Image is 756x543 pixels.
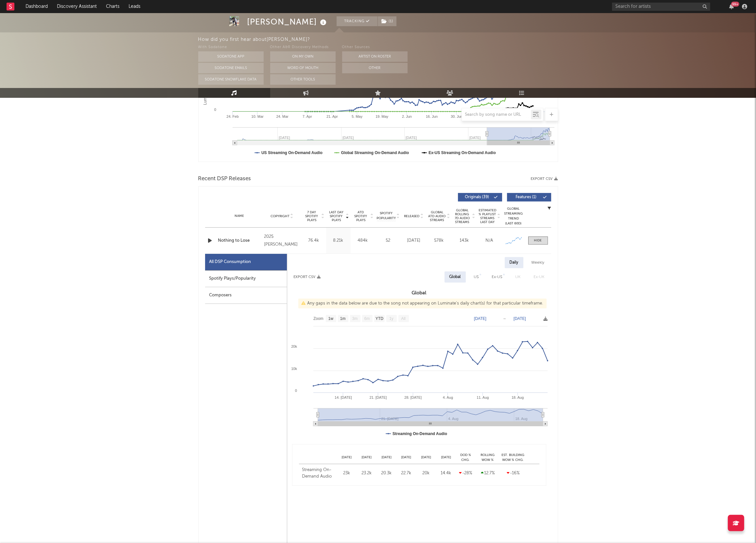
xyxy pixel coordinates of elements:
span: Recent DSP Releases [198,175,251,183]
div: 22.7k [398,470,415,477]
div: US [474,273,479,281]
span: ( 1 ) [378,16,397,26]
text: YTD [375,317,383,321]
a: Nothing to Lose [218,237,261,244]
div: Name [218,214,261,219]
text: 1m [340,317,345,321]
div: 20.3k [378,470,395,477]
text: Ex-US Streaming On-Demand Audio [429,150,496,155]
span: Global Rolling 7D Audio Streams [453,208,471,224]
div: 20k [418,470,434,477]
text: 1w [328,317,333,321]
div: Ex-US [492,273,502,281]
text: All [401,317,405,321]
button: Export CSV [294,275,321,279]
div: Streaming On-Demand Audio [302,467,335,480]
span: 7 Day Spotify Plays [303,210,321,222]
span: Released [404,214,420,218]
text: 1y [389,317,394,321]
span: Features ( 1 ) [511,195,541,199]
div: Daily [505,257,523,268]
span: Spotify Popularity [377,211,396,221]
span: Copyright [271,214,290,218]
text: 28. [DATE] [404,395,422,399]
span: Global ATD Audio Streams [428,210,446,222]
div: Spotify Plays/Popularity [205,271,287,287]
text: Streaming On-Demand Audio [393,431,447,436]
text: Luminate Daily Streams [202,63,207,105]
button: Tracking [337,16,378,26]
div: 578k [428,237,450,244]
button: Export CSV [531,177,558,181]
button: On My Own [270,51,336,62]
div: Other A&R Discovery Methods [270,44,336,51]
button: (1) [378,16,396,26]
text: [DATE] [474,316,486,321]
div: 2025 [PERSON_NAME] [264,233,300,249]
text: 14. [DATE] [334,395,352,399]
input: Search for artists [612,3,710,11]
div: 99 + [731,2,739,7]
div: [DATE] [403,237,425,244]
div: Global [449,273,461,281]
text: 0 [214,108,216,112]
div: [DATE] [436,455,456,460]
div: 52 [377,237,400,244]
div: 143k [453,237,475,244]
div: 484k [352,237,374,244]
div: Rolling WoW % Chg. [476,453,500,462]
button: Originals(39) [458,193,502,201]
text: → [502,316,506,321]
div: N/A [479,237,501,244]
button: Sodatone Snowflake Data [198,74,264,85]
div: All DSP Consumption [205,254,287,271]
button: 99+ [729,4,734,9]
div: Est. Building WoW % Chg. [500,453,526,462]
text: 18. Aug [511,395,523,399]
button: Other Tools [270,74,336,85]
text: 11. Aug [477,395,489,399]
h3: Global [287,289,551,297]
button: Features(1) [507,193,551,201]
div: 8.21k [328,237,349,244]
div: -28 % [458,470,474,477]
div: 14.4k [438,470,454,477]
span: Originals ( 39 ) [462,195,492,199]
span: Estimated % Playlist Streams Last Day [479,208,497,224]
div: 76.4k [303,237,325,244]
div: [DATE] [337,455,357,460]
button: Other [342,63,408,73]
div: [DATE] [396,455,416,460]
div: [DATE] [357,455,377,460]
text: 0 [295,389,297,393]
div: -16 % [502,470,525,477]
div: 12.7 % [477,470,499,477]
text: 21. [DATE] [369,395,387,399]
text: 3m [352,317,358,321]
input: Search by song name or URL [462,112,531,117]
button: Artist on Roster [342,51,408,62]
text: Global Streaming On-Demand Audio [341,150,409,155]
text: 4. Aug [443,395,453,399]
div: With Sodatone [198,44,264,51]
div: Global Streaming Trend (Last 60D) [504,206,523,226]
div: [PERSON_NAME] [247,16,328,27]
div: 23k [339,470,355,477]
text: Zoom [313,317,324,321]
text: 6m [364,317,370,321]
text: US Streaming On-Demand Audio [261,150,323,155]
div: Weekly [527,257,550,268]
text: 10k [291,367,297,371]
div: Composers [205,287,287,304]
div: Any gaps in the data below are due to the song not appearing on Luminate's daily chart(s) for tha... [298,299,547,308]
button: Word Of Mouth [270,63,336,73]
div: Other Sources [342,44,408,51]
span: ATD Spotify Plays [352,210,370,222]
text: [DATE] [514,316,526,321]
span: Last Day Spotify Plays [328,210,345,222]
div: 23.2k [358,470,375,477]
button: Sodatone App [198,51,264,62]
button: Sodatone Emails [198,63,264,73]
div: [DATE] [377,455,396,460]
